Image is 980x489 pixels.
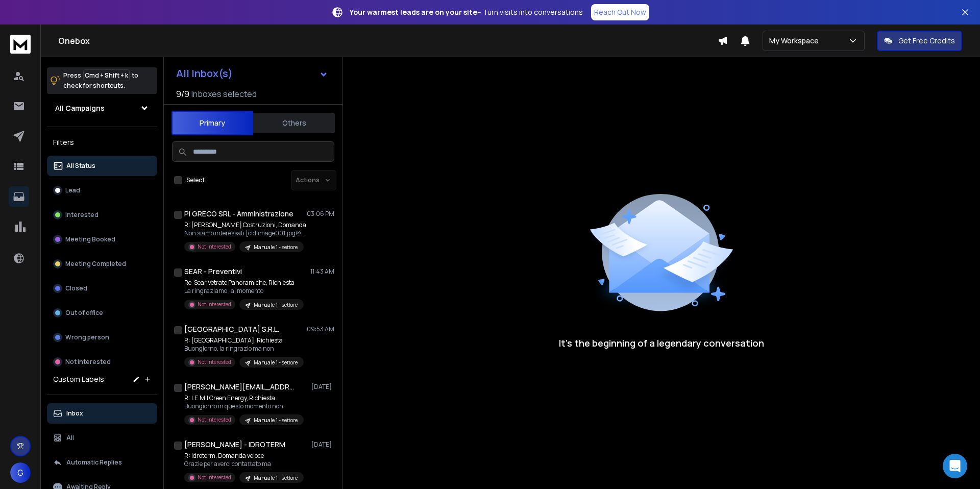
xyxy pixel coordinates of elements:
[53,374,104,384] h3: Custom Labels
[65,284,87,292] p: Closed
[184,439,285,450] h1: [PERSON_NAME] - IDROTERM
[65,260,126,268] p: Meeting Completed
[65,309,103,317] p: Out of office
[58,35,718,47] h1: Onebox
[559,336,764,350] p: It’s the beginning of a legendary conversation
[47,352,157,372] button: Not Interested
[47,180,157,201] button: Lead
[184,394,304,402] p: R: I.E.M.I Green Energy, Richiesta
[350,7,477,17] strong: Your warmest leads are on your site
[591,4,649,20] a: Reach Out Now
[184,345,304,353] p: Buongiorno, la ringrazio ma non
[47,254,157,274] button: Meeting Completed
[198,301,231,308] p: Not Interested
[10,35,31,54] img: logo
[184,452,304,460] p: R: Idroterm, Domanda veloce
[898,36,955,46] p: Get Free Credits
[66,434,74,442] p: All
[47,403,157,424] button: Inbox
[47,327,157,348] button: Wrong person
[943,454,967,478] div: Open Intercom Messenger
[307,325,334,333] p: 09:53 AM
[47,156,157,176] button: All Status
[184,266,242,277] h1: SEAR - Preventivi
[310,267,334,276] p: 11:43 AM
[184,402,304,410] p: Buongiorno in questo momento non
[83,69,130,81] span: Cmd + Shift + k
[65,358,111,366] p: Not Interested
[184,382,297,392] h1: [PERSON_NAME][EMAIL_ADDRESS][DOMAIN_NAME]
[176,88,189,100] span: 9 / 9
[184,287,304,295] p: La ringraziamo , al momento
[254,359,298,366] p: Manuale 1 - settore
[176,68,233,79] h1: All Inbox(s)
[311,441,334,449] p: [DATE]
[168,63,336,84] button: All Inbox(s)
[184,279,304,287] p: Re: Sear Vetrate Panoramiche, Richiesta
[63,70,138,91] p: Press to check for shortcuts.
[65,235,115,243] p: Meeting Booked
[171,111,253,135] button: Primary
[769,36,823,46] p: My Workspace
[47,452,157,473] button: Automatic Replies
[47,205,157,225] button: Interested
[47,428,157,448] button: All
[254,243,298,251] p: Manuale 1 - settore
[254,417,298,424] p: Manuale 1 - settore
[184,209,293,219] h1: PI GRECO SRL - Amministrazione
[184,460,304,468] p: Grazie per averci contattato ma
[198,358,231,366] p: Not Interested
[877,31,962,51] button: Get Free Credits
[47,98,157,118] button: All Campaigns
[65,333,109,341] p: Wrong person
[66,458,122,467] p: Automatic Replies
[47,303,157,323] button: Out of office
[253,112,335,134] button: Others
[594,7,646,17] p: Reach Out Now
[191,88,257,100] h3: Inboxes selected
[311,383,334,391] p: [DATE]
[350,7,583,17] p: – Turn visits into conversations
[47,135,157,150] h3: Filters
[184,336,304,345] p: R: [GEOGRAPHIC_DATA], Richiesta
[198,416,231,424] p: Not Interested
[65,186,80,194] p: Lead
[184,221,307,229] p: R: [PERSON_NAME] Costruzioni, Domanda
[47,278,157,299] button: Closed
[184,324,279,334] h1: [GEOGRAPHIC_DATA] S.R.L.
[184,229,307,237] p: Non siamo interessati [cid:image001.jpg@01DC232D.AE869BB0] [cid:image002.jpg@01DC232D.AE869BB0] [...
[307,210,334,218] p: 03:06 PM
[65,211,99,219] p: Interested
[198,474,231,481] p: Not Interested
[66,162,95,170] p: All Status
[254,301,298,309] p: Manuale 1 - settore
[66,409,83,418] p: Inbox
[254,474,298,482] p: Manuale 1 - settore
[47,229,157,250] button: Meeting Booked
[186,176,205,184] label: Select
[55,103,105,113] h1: All Campaigns
[10,462,31,483] button: G
[198,243,231,251] p: Not Interested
